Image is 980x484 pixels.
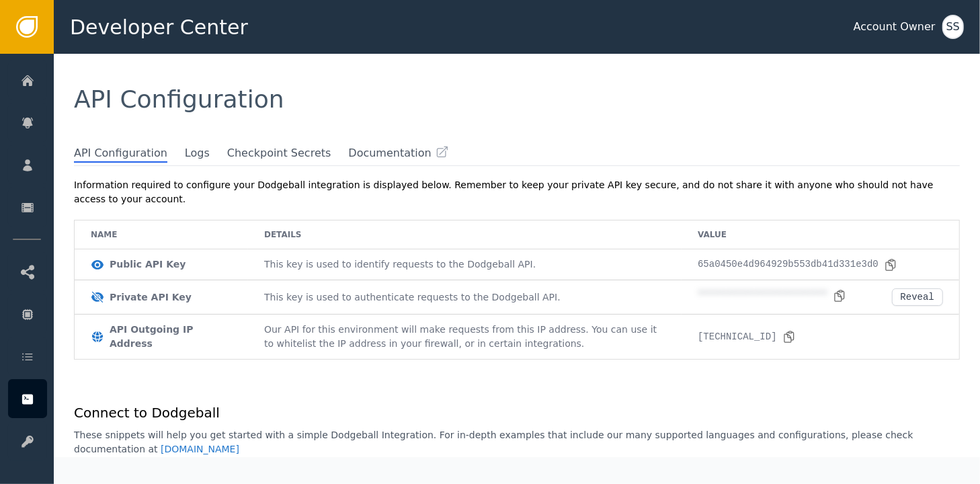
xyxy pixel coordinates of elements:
span: Logs [185,145,210,161]
p: These snippets will help you get started with a simple Dodgeball Integration. For in-depth exampl... [74,428,960,456]
td: This key is used to identify requests to the Dodgeball API. [248,249,682,280]
button: Reveal [892,288,943,306]
td: This key is used to authenticate requests to the Dodgeball API. [248,280,682,315]
span: API Configuration [74,145,167,163]
div: Public API Key [110,257,186,272]
div: Information required to configure your Dodgeball integration is displayed below. Remember to keep... [74,178,960,206]
span: Documentation [348,145,431,161]
span: Checkpoint Secrets [227,145,331,161]
div: [TECHNICAL_ID] [698,330,796,344]
div: Private API Key [110,290,192,305]
span: Developer Center [70,12,248,42]
h1: Connect to Dodgeball [74,403,960,423]
td: Details [248,220,682,249]
div: Reveal [901,292,934,302]
span: API Configuration [74,85,284,113]
div: Account Owner [854,19,936,35]
a: [DOMAIN_NAME] [161,444,239,454]
td: Value [682,220,959,249]
td: Name [75,220,248,249]
td: Our API for this environment will make requests from this IP address. You can use it to whitelist... [248,315,682,359]
div: API Outgoing IP Address [110,323,232,351]
a: Documentation [348,145,448,161]
button: SS [942,15,964,39]
div: 65a0450e4d964929b553db41d331e3d0 [698,257,897,272]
